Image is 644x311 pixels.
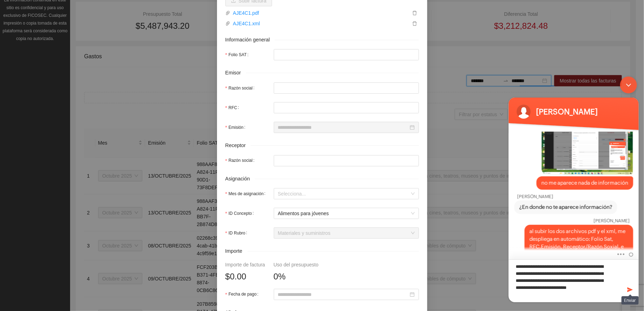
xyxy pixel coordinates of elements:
[505,73,642,306] iframe: SalesIQ Chatwindow
[225,122,248,133] label: Emisión:
[225,289,262,300] label: Fecha de pago:
[274,155,419,166] input: Razón social:
[225,175,255,183] span: Asignación
[411,9,419,17] button: delete
[411,11,419,15] span: delete
[225,247,248,255] span: Importe
[225,36,275,44] span: Información general
[225,155,258,166] label: Razón social:
[225,208,257,219] label: ID Concepto:
[273,261,318,269] div: Uso del presupuesto
[225,69,246,77] span: Emisor
[273,270,286,283] span: 0%
[278,228,415,238] span: Materiales y suministros
[230,20,411,27] a: AJE4C1.xml
[225,21,230,26] span: paper-clip
[225,11,230,15] span: paper-clip
[274,102,419,113] input: RFC:
[278,124,408,131] input: Emisión:
[225,49,252,60] label: Folio SAT:
[225,261,265,269] div: Importe de factura
[274,49,419,60] input: Folio SAT:
[225,102,242,113] label: RFC:
[225,227,250,239] label: ID Rubro:
[225,141,251,150] span: Receptor
[225,82,258,94] label: Razón social:
[225,188,269,199] label: Mes de asignación:
[411,20,419,27] button: delete
[278,208,415,219] span: Alimentos para jóvenes
[230,9,411,17] a: AJE4C1.pdf
[278,291,408,298] input: Fecha de pago:
[411,21,419,26] span: delete
[274,82,419,94] input: Razón social:
[225,270,246,283] span: $0.00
